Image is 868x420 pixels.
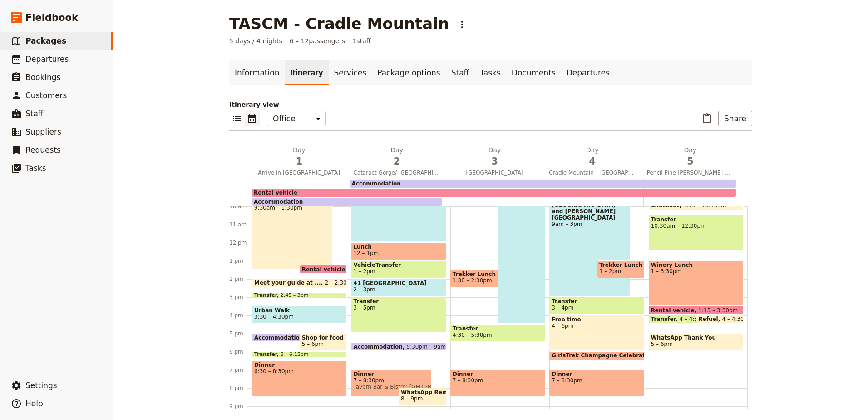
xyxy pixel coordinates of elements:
span: 4 – 6pm [552,323,642,329]
span: 5 – 6pm [651,341,673,347]
div: Shop for food5 – 6pm [300,333,347,351]
span: 4:30 – 5:30pm [453,332,492,338]
a: Information [229,60,285,85]
span: 5:30pm – 9am [407,344,446,350]
a: Itinerary [285,60,328,85]
div: Rental vehicle [300,265,347,274]
div: Transfer4 – 4:30pm [649,315,730,324]
span: Help [25,399,43,408]
div: Accommodation5pm – 8am [252,333,333,342]
span: 12 – 1pm [353,250,379,256]
span: Arrive in [GEOGRAPHIC_DATA] [252,169,346,176]
button: Actions [454,17,470,32]
div: Urban Walk3:30 – 4:30pm [252,306,347,324]
div: 4 pm [229,312,252,319]
div: Transfer4:30 – 5:30pm [450,324,545,342]
div: Dinner7 – 8:30pm [549,370,644,396]
span: 9am – 3pm [552,221,628,227]
div: Accommodation [350,180,736,188]
span: Shop for food [302,335,345,341]
span: Departures [25,55,69,64]
div: 5 pm [229,330,252,337]
a: Tasks [474,60,506,85]
span: 6:30 – 8:30pm [254,368,345,375]
span: 5 days / 4 nights [229,36,282,45]
span: Rental vehicle [302,266,350,272]
span: Rental vehicle [651,307,699,313]
span: 10:30am – 12:30pm [651,223,741,229]
button: Share [718,111,752,126]
div: [GEOGRAPHIC_DATA]8:30am – 4:30pm [498,179,546,324]
span: Refuel [698,316,722,322]
span: GirlsTrek Champagne Celebration [552,352,659,359]
span: 3 [451,155,538,168]
div: 10 am [229,203,252,210]
button: List view [229,111,245,126]
div: Meet your guide at ...2 – 2:30pm [252,279,347,287]
span: 1:30 – 2:30pm [453,277,492,284]
div: 12 pm [229,239,252,246]
span: 2 [353,155,440,168]
span: Fieldbook [25,11,78,25]
span: 2:45 – 3pm [281,293,309,298]
div: Transfer3 – 5pm [351,297,446,333]
span: Dinner [254,362,345,368]
span: Tasks [25,164,46,173]
span: 3:30 – 4:30pm [254,314,294,320]
h2: Day [256,145,342,168]
div: Lunch12 – 1pm [351,242,446,260]
span: Transfer [651,216,741,223]
div: 1 pm [229,257,252,265]
div: Rental vehicle [252,189,736,197]
span: 4 – 4:30pm [722,316,753,322]
span: Transfer [254,293,281,298]
span: Accommodation [352,180,401,187]
div: 9 pm [229,403,252,410]
div: 11 am [229,221,252,228]
span: Transfer [552,298,642,305]
h2: Day [451,145,538,168]
span: 1 [256,155,342,168]
div: Accommodation [252,198,442,206]
span: Transfer [453,325,543,332]
span: Trekker Lunch [599,262,642,268]
span: Accommodation [254,335,307,340]
button: Day4Cradle Mountain - [GEOGRAPHIC_DATA] [545,145,643,179]
span: 6 – 12 passengers [290,36,345,45]
span: Rental vehicle [254,190,297,196]
div: WhatsApp Reminders8 – 9pm [399,388,446,405]
span: 5 – 6pm [302,341,324,347]
div: VehicleTransfer1 – 2pm [351,260,446,278]
div: WhatsApp Thank You5 – 6pm [649,333,744,351]
span: 8 – 9pm [401,395,423,402]
div: Trekker Lunch1 – 2pm [597,260,645,278]
div: Accommodation5:30pm – 9am [351,342,446,351]
span: Accommodation [353,344,406,350]
h2: Day [647,145,734,168]
span: 6 – 6:15pm [281,352,309,357]
a: Departures [561,60,615,85]
div: AccommodationRental vehicleAccommodation [252,179,741,206]
div: GirlsTrek Champagne Celebration [549,351,644,360]
span: Accommodation [254,199,303,205]
span: 4 [549,155,636,168]
span: Requests [25,145,61,155]
a: Package options [372,60,445,85]
span: Dinner [552,371,642,377]
span: Packages [25,36,66,45]
div: Winery Lunch1 – 3:30pm [649,260,744,305]
span: 3 – 5pm [353,305,444,311]
span: Cataract Gorge/ [GEOGRAPHIC_DATA]/ Cradle Mtn [350,169,444,176]
div: 8 pm [229,385,252,392]
div: Transfer6 – 6:15pm [252,351,347,358]
button: Day3[GEOGRAPHIC_DATA] [448,145,545,179]
a: Services [329,60,372,85]
span: 3 – 4pm [552,305,573,311]
span: Bookings [25,73,60,82]
span: Urban Walk [254,307,345,314]
span: Suppliers [25,127,61,136]
span: 7 – 8:30pm [552,377,642,384]
div: Dinner6:30 – 8:30pm [252,360,347,396]
button: Day2Cataract Gorge/ [GEOGRAPHIC_DATA]/ Cradle Mtn [350,145,447,179]
span: Transfer [651,316,680,322]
